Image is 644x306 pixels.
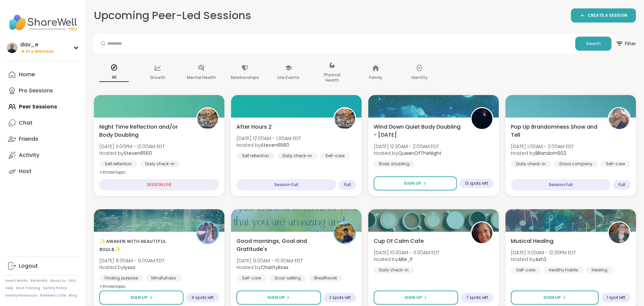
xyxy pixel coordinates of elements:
[99,179,219,190] div: SESSION LIVE
[69,278,76,283] a: FAQ
[99,264,164,271] span: Hosted by
[398,256,413,263] b: Allie_P
[5,115,80,131] a: Chat
[277,74,300,82] p: Life Events
[5,11,80,34] img: ShareWell Nav Logo
[69,293,77,298] a: Blog
[5,147,80,163] a: Activity
[277,152,317,159] div: Daily check-in
[261,264,288,271] b: CharityRoss
[197,222,218,243] img: lyssa
[236,275,266,281] div: Self-care
[197,108,218,129] img: Steven6560
[5,67,80,83] a: Home
[334,108,355,129] img: Steven6560
[374,176,457,190] button: Sign Up
[40,293,66,298] a: Redeem Code
[374,237,424,245] span: Cup Of Calm Cafe
[7,42,17,53] img: dav_e
[231,74,259,82] p: Relationships
[374,143,441,150] span: [DATE] 12:30AM - 2:00AM EDT
[236,152,274,159] div: Self reflection
[344,182,351,187] span: Full
[320,152,350,159] div: Self-care
[374,249,439,256] span: [DATE] 10:30AM - 11:00AM EDT
[99,291,183,305] button: Sign Up
[269,275,306,281] div: Goal-setting
[398,150,441,157] b: QueenOfTheNight
[317,71,347,84] p: Physical Health
[236,123,272,131] span: After Hours 2
[236,142,301,148] span: Hosted by
[19,135,38,143] div: Friends
[16,286,40,291] a: Host Training
[187,74,216,82] p: Mental Health
[124,264,135,271] b: lyssa
[5,163,80,179] a: Host
[5,286,13,291] a: Help
[124,150,152,157] b: Steven6560
[43,286,67,291] a: Safety Policy
[334,222,355,243] img: CharityRoss
[99,143,165,150] span: [DATE] 11:00PM - 12:00AM EDT
[150,74,165,82] p: Growth
[369,74,382,82] p: Family
[19,262,38,270] div: Logout
[140,161,180,167] div: Daily check-in
[405,295,422,301] span: Sign Up
[99,275,143,281] div: Finding purpose
[26,49,54,54] span: Pro Member
[236,237,326,253] span: Good mornings, Goal and Gratitude's
[374,267,414,273] div: Daily check-in
[374,291,458,305] button: Sign Up
[5,83,80,99] a: Pro Sessions
[19,119,33,127] div: Chat
[236,264,303,271] span: Hosted by
[5,131,80,147] a: Friends
[19,87,53,94] div: Pro Sessions
[130,295,148,301] span: Sign Up
[374,161,415,167] div: Body doubling
[99,73,129,82] p: All
[236,179,336,190] div: Session Full
[19,71,35,78] div: Home
[99,150,165,157] span: Hosted by
[261,142,289,148] b: Steven6560
[31,278,47,283] a: Referrals
[5,258,80,274] a: Logout
[99,123,189,139] span: Night Time Reflection and/or Body Doubling
[94,8,251,23] h2: Upcoming Peer-Led Sessions
[236,135,301,142] span: [DATE] 12:00AM - 1:00AM EDT
[309,275,342,281] div: Breathwork
[374,150,441,157] span: Hosted by
[146,275,181,281] div: Mindfulness
[5,293,38,298] a: Safety Resources
[236,291,321,305] button: Sign Up
[20,41,54,48] div: dav_e
[329,295,351,300] span: 2 spots left
[50,278,66,283] a: About Us
[374,256,439,263] span: Hosted by
[19,151,39,159] div: Activity
[404,180,421,186] span: Sign Up
[99,257,164,264] span: [DATE] 8:00AM - 9:00AM EDT
[5,278,28,283] a: How It Works
[411,74,428,82] p: Identity
[374,123,463,139] span: Wind Down Quiet Body Doubling - [DATE]
[99,237,189,253] span: ✨ᴀᴡᴀᴋᴇɴ ᴡɪᴛʜ ʙᴇᴀᴜᴛɪғᴜʟ sᴏᴜʟs✨
[99,161,137,167] div: Self reflection
[192,295,214,300] span: 4 spots left
[236,257,303,264] span: [DATE] 9:00AM - 10:30AM EDT
[19,168,32,175] div: Host
[267,295,285,301] span: Sign Up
